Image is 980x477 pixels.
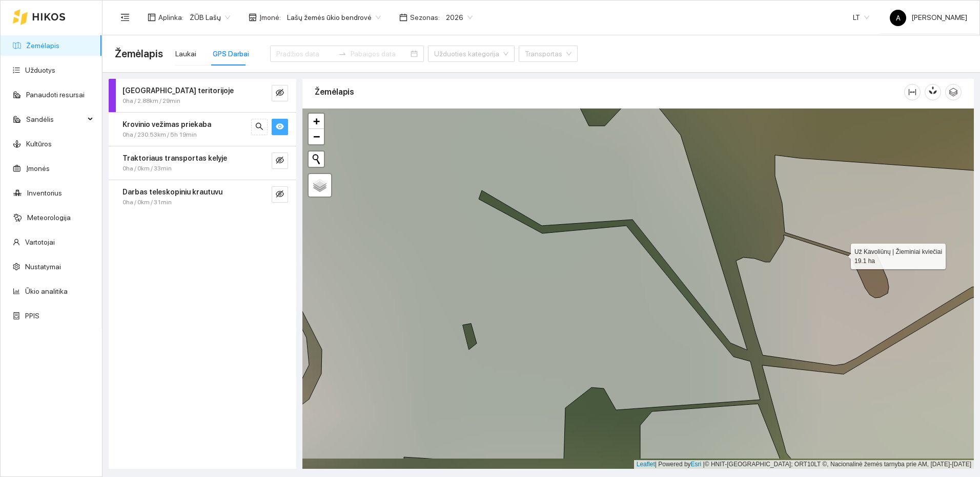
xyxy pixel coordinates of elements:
[26,140,52,148] a: Kultūros
[313,130,320,143] span: −
[122,188,222,196] strong: Darbas teleskopiniu krautuvu
[287,10,381,25] span: Lašų žemės ūkio bendrovė
[190,10,230,25] span: ŽŪB Lašų
[309,114,324,129] a: Zoom in
[255,122,263,132] span: search
[890,13,967,21] span: [PERSON_NAME]
[691,461,702,468] a: Esri
[25,287,68,295] a: Ūkio analitika
[26,91,85,99] a: Panaudoti resursai
[309,129,324,144] a: Zoom out
[26,164,50,172] a: Įmonės
[272,85,288,101] button: eye-invisible
[351,48,409,59] input: Pabaigos data
[158,12,183,23] span: Aplinka :
[338,50,346,58] span: swap-right
[259,12,281,23] span: Įmonė :
[446,10,473,25] span: 2026
[703,461,705,468] span: |
[122,86,234,95] strong: [GEOGRAPHIC_DATA] teritorijoje
[109,146,296,180] div: Traktoriaus transportas kelyje0ha / 0km / 33mineye-invisible
[272,186,288,203] button: eye-invisible
[122,130,197,140] span: 0ha / 230.53km / 5h 19min
[26,41,59,50] a: Žemėlapis
[315,77,904,106] div: Žemėlapis
[276,190,284,200] span: eye-invisible
[26,109,85,129] span: Sandėlis
[25,312,39,320] a: PPIS
[109,79,296,112] div: [GEOGRAPHIC_DATA] teritorijoje0ha / 2.88km / 29mineye-invisible
[904,84,921,100] button: column-width
[276,156,284,166] span: eye-invisible
[109,113,296,146] div: Krovinio vežimas priekaba0ha / 230.53km / 5h 19minsearcheye
[122,198,172,207] span: 0ha / 0km / 31min
[896,10,901,26] span: A
[272,153,288,169] button: eye-invisible
[27,189,62,197] a: Inventorius
[175,48,196,59] div: Laukai
[122,120,211,128] strong: Krovinio vežimas priekaba
[276,89,284,98] span: eye-invisible
[120,13,130,22] span: menu-fold
[309,151,324,167] button: Initiate a new search
[109,180,296,213] div: Darbas teleskopiniu krautuvu0ha / 0km / 31mineye-invisible
[148,13,156,21] span: layout
[272,119,288,135] button: eye
[637,461,655,468] a: Leaflet
[276,48,334,59] input: Pradžios data
[249,13,257,21] span: shop
[410,12,440,23] span: Sezonas :
[399,13,407,21] span: calendar
[122,164,172,174] span: 0ha / 0km / 33min
[25,238,55,246] a: Vartotojai
[338,50,346,58] span: to
[25,263,61,271] a: Nustatymai
[122,96,180,106] span: 0ha / 2.88km / 29min
[313,115,320,127] span: +
[115,46,163,62] span: Žemėlapis
[853,10,869,25] span: LT
[115,7,135,28] button: menu-fold
[905,88,920,96] span: column-width
[213,48,249,59] div: GPS Darbai
[27,213,71,222] a: Meteorologija
[634,460,974,469] div: | Powered by © HNIT-[GEOGRAPHIC_DATA]; ORT10LT ©, Nacionalinė žemės tarnyba prie AM, [DATE]-[DATE]
[251,119,268,135] button: search
[309,174,331,197] a: Layers
[122,154,227,162] strong: Traktoriaus transportas kelyje
[276,122,284,132] span: eye
[25,66,55,74] a: Užduotys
